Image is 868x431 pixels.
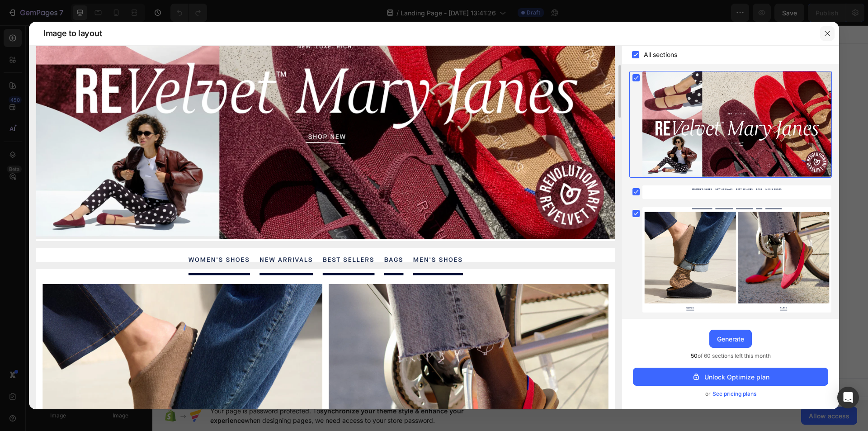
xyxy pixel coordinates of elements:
span: of 60 sections left this month [691,351,771,360]
div: Start with Generating from URL or image [297,259,419,266]
div: Generate [717,334,744,344]
span: All sections [644,49,677,60]
span: See pricing plans [712,389,756,398]
div: Unlock Optimize plan [692,372,769,382]
div: or [633,389,828,398]
div: Start with Sections from sidebar [303,190,413,201]
div: Open Intercom Messenger [837,387,859,408]
button: Add elements [360,208,424,226]
span: 50 [691,352,698,359]
button: Generate [709,330,752,348]
button: Add sections [292,208,354,226]
span: Image to layout [43,28,102,39]
button: Unlock Optimize plan [633,368,828,386]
